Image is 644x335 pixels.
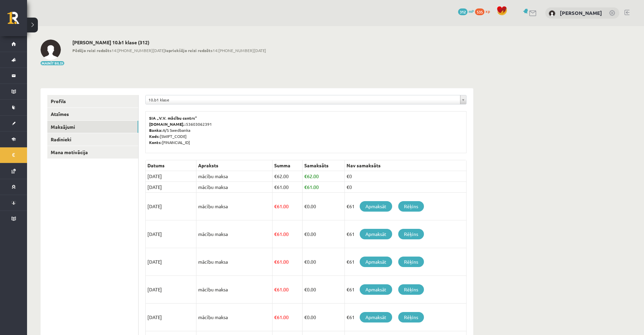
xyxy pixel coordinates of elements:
th: Samaksāts [302,160,344,171]
b: Pēdējo reizi redzēts [72,48,112,53]
a: 312 mP [458,8,474,14]
span: 14:[PHONE_NUMBER][DATE] 14:[PHONE_NUMBER][DATE] [72,47,266,53]
a: Rēķins [398,201,424,212]
td: [DATE] [146,248,196,276]
img: Stepans Grigorjevs [41,40,61,60]
a: Rēķins [398,229,424,239]
button: Mainīt bildi [41,61,64,65]
td: €61 [344,304,466,331]
b: Iepriekšējo reizi redzēts [165,48,213,53]
th: Summa [272,160,303,171]
td: €61 [344,220,466,248]
td: 61.00 [272,193,303,220]
td: 61.00 [272,182,303,193]
span: 312 [458,8,468,15]
span: € [304,259,307,265]
a: Atzīmes [47,108,138,120]
a: 535 xp [475,8,493,14]
td: mācību maksa [196,171,272,182]
td: 61.00 [272,220,303,248]
td: [DATE] [146,171,196,182]
td: mācību maksa [196,304,272,331]
a: Rēķins [398,257,424,267]
span: € [304,203,307,209]
a: Rēķins [398,284,424,295]
a: Rēķins [398,312,424,322]
img: Stepans Grigorjevs [549,10,555,17]
a: Apmaksāt [360,284,392,295]
td: mācību maksa [196,182,272,193]
a: Apmaksāt [360,312,392,322]
span: mP [469,8,474,14]
span: xp [485,8,490,14]
th: Nav samaksāts [344,160,466,171]
td: 61.00 [302,182,344,193]
a: Mana motivācija [47,146,138,159]
td: 61.00 [272,276,303,304]
td: 0.00 [302,193,344,220]
td: 0.00 [302,248,344,276]
th: Datums [146,160,196,171]
a: Rīgas 1. Tālmācības vidusskola [7,12,27,29]
td: 62.00 [272,171,303,182]
span: € [274,173,277,179]
b: Kods: [149,134,160,139]
td: mācību maksa [196,248,272,276]
span: € [274,259,277,265]
span: € [274,231,277,237]
span: € [274,203,277,209]
td: 0.00 [302,304,344,331]
td: [DATE] [146,193,196,220]
a: Radinieki [47,133,138,146]
td: [DATE] [146,304,196,331]
span: € [304,231,307,237]
span: € [274,184,277,190]
span: € [304,184,307,190]
b: Banka: [149,127,163,133]
td: mācību maksa [196,276,272,304]
a: Maksājumi [47,121,138,133]
span: 10.b1 klase [148,95,457,104]
td: 61.00 [272,304,303,331]
span: € [274,314,277,320]
b: [DOMAIN_NAME].: [149,121,186,127]
a: Apmaksāt [360,257,392,267]
td: [DATE] [146,220,196,248]
span: € [304,314,307,320]
td: [DATE] [146,276,196,304]
a: [PERSON_NAME] [560,9,602,16]
td: €61 [344,193,466,220]
span: € [304,286,307,292]
td: €0 [344,171,466,182]
b: SIA „V.V. mācību centrs” [149,115,197,121]
td: 61.00 [272,248,303,276]
h2: [PERSON_NAME] 10.b1 klase (312) [72,40,266,45]
td: €0 [344,182,466,193]
span: € [274,286,277,292]
td: 62.00 [302,171,344,182]
td: mācību maksa [196,220,272,248]
td: 0.00 [302,276,344,304]
p: 53603062391 A/S Swedbanka [SWIFT_CODE] [FINANCIAL_ID] [149,115,463,145]
b: Konts: [149,140,162,145]
a: Profils [47,95,138,107]
span: 535 [475,8,484,15]
a: Apmaksāt [360,201,392,212]
td: €61 [344,248,466,276]
th: Apraksts [196,160,272,171]
td: 0.00 [302,220,344,248]
a: 10.b1 klase [146,95,466,104]
td: [DATE] [146,182,196,193]
td: €61 [344,276,466,304]
td: mācību maksa [196,193,272,220]
span: € [304,173,307,179]
a: Apmaksāt [360,229,392,239]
